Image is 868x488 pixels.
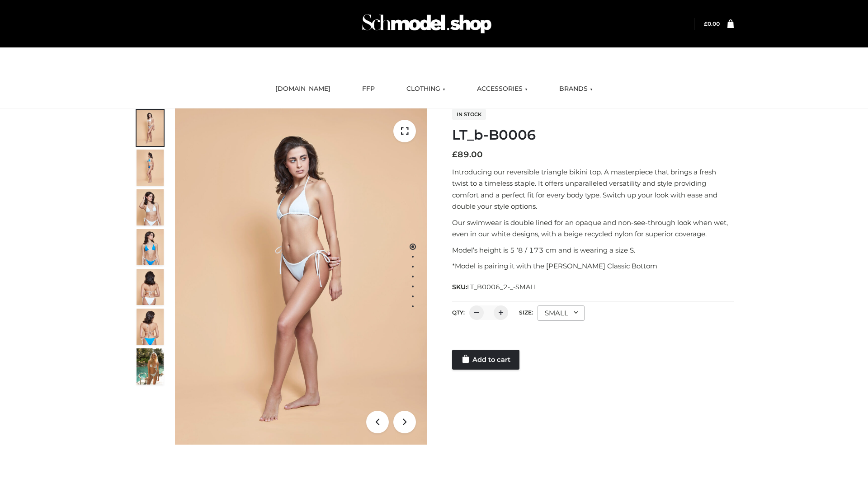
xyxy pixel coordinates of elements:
[137,269,164,305] img: ArielClassicBikiniTop_CloudNine_AzureSky_OW114ECO_7-scaled.jpg
[137,229,164,265] img: ArielClassicBikiniTop_CloudNine_AzureSky_OW114ECO_4-scaled.jpg
[452,166,734,212] p: Introducing our reversible triangle bikini top. A masterpiece that brings a fresh twist to a time...
[452,127,734,143] h1: LT_b-B0006
[519,309,533,316] label: Size:
[452,260,734,272] p: *Model is pairing it with the [PERSON_NAME] Classic Bottom
[470,79,534,99] a: ACCESSORIES
[137,150,164,186] img: ArielClassicBikiniTop_CloudNine_AzureSky_OW114ECO_2-scaled.jpg
[452,282,538,292] span: SKU:
[452,309,465,316] label: QTY:
[400,79,452,99] a: CLOTHING
[137,189,164,225] img: ArielClassicBikiniTop_CloudNine_AzureSky_OW114ECO_3-scaled.jpg
[359,6,495,42] img: Schmodel Admin 964
[704,20,708,27] span: £
[137,309,164,345] img: ArielClassicBikiniTop_CloudNine_AzureSky_OW114ECO_8-scaled.jpg
[467,283,538,291] span: LT_B0006_2-_-SMALL
[175,108,427,445] img: ArielClassicBikiniTop_CloudNine_AzureSky_OW114ECO_1
[355,79,382,99] a: FFP
[452,350,519,370] a: Add to cart
[538,305,585,321] div: SMALL
[552,79,599,99] a: BRANDS
[452,217,734,240] p: Our swimwear is double lined for an opaque and non-see-through look when wet, even in our white d...
[452,150,483,160] bdi: 89.00
[452,244,734,256] p: Model’s height is 5 ‘8 / 173 cm and is wearing a size S.
[452,109,486,120] span: In stock
[704,20,720,27] a: £0.00
[269,79,337,99] a: [DOMAIN_NAME]
[452,150,458,160] span: £
[137,348,164,385] img: Arieltop_CloudNine_AzureSky2.jpg
[704,20,720,27] bdi: 0.00
[137,110,164,146] img: ArielClassicBikiniTop_CloudNine_AzureSky_OW114ECO_1-scaled.jpg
